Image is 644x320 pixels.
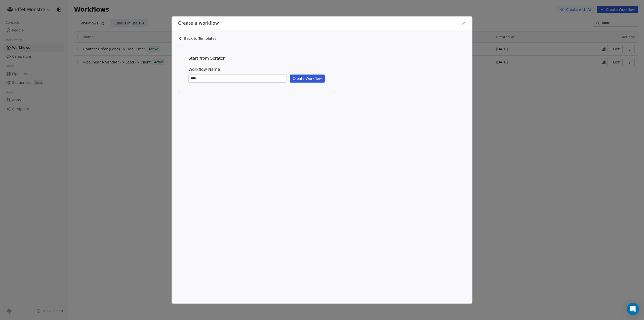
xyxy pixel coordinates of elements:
[627,303,639,315] div: Open Intercom Messenger
[188,55,325,61] span: Start from Scratch
[184,36,216,41] span: Back to Templates
[188,66,325,73] span: Workflow Name
[290,75,325,83] button: Create Workflow
[178,20,219,26] span: Create a workflow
